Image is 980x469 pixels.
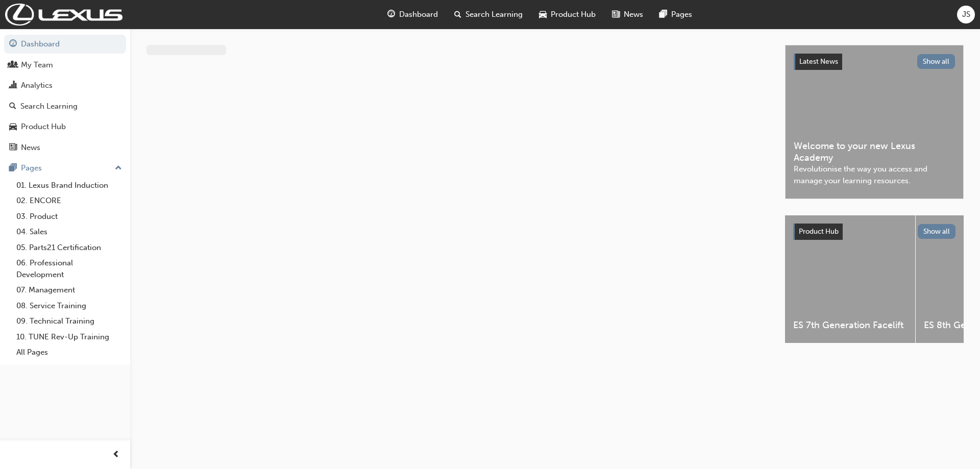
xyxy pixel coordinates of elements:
[794,54,955,70] a: Latest NewsShow all
[115,162,122,175] span: up-icon
[465,9,523,20] span: Search Learning
[4,159,126,178] button: Pages
[9,81,17,90] span: chart-icon
[12,240,126,256] a: 05. Parts21 Certification
[604,4,651,25] a: news-iconNews
[12,178,126,193] a: 01. Lexus Brand Induction
[9,61,17,70] span: people-icon
[4,33,126,159] button: DashboardMy TeamAnalyticsSearch LearningProduct HubNews
[671,9,692,20] span: Pages
[4,138,126,157] a: News
[918,224,956,239] button: Show all
[659,8,667,21] span: pages-icon
[9,143,17,153] span: news-icon
[4,76,126,95] a: Analytics
[4,35,126,54] a: Dashboard
[624,9,643,20] span: News
[794,163,955,186] span: Revolutionise the way you access and manage your learning resources.
[12,193,126,209] a: 02. ENCORE
[539,8,547,21] span: car-icon
[785,215,915,343] a: ES 7th Generation Facelift
[9,102,16,111] span: search-icon
[454,8,461,21] span: search-icon
[112,449,120,461] span: prev-icon
[651,4,700,25] a: pages-iconPages
[12,344,126,360] a: All Pages
[799,57,838,66] span: Latest News
[9,122,17,132] span: car-icon
[9,40,17,49] span: guage-icon
[4,97,126,116] a: Search Learning
[9,164,17,173] span: pages-icon
[612,8,620,21] span: news-icon
[21,59,53,71] div: My Team
[794,140,955,163] span: Welcome to your new Lexus Academy
[12,255,126,282] a: 06. Professional Development
[793,224,955,240] a: Product HubShow all
[785,45,964,199] a: Latest NewsShow allWelcome to your new Lexus AcademyRevolutionise the way you access and manage y...
[12,298,126,314] a: 08. Service Training
[4,117,126,136] a: Product Hub
[21,142,40,154] div: News
[21,80,53,91] div: Analytics
[799,227,839,236] span: Product Hub
[12,224,126,240] a: 04. Sales
[379,4,446,25] a: guage-iconDashboard
[21,162,42,174] div: Pages
[20,101,78,112] div: Search Learning
[957,6,975,23] button: JS
[387,8,395,21] span: guage-icon
[793,319,907,331] span: ES 7th Generation Facelift
[962,9,970,20] span: JS
[12,282,126,298] a: 07. Management
[945,434,970,459] iframe: Intercom live chat
[917,54,955,69] button: Show all
[12,209,126,225] a: 03. Product
[399,9,438,20] span: Dashboard
[4,56,126,75] a: My Team
[551,9,596,20] span: Product Hub
[12,313,126,329] a: 09. Technical Training
[446,4,531,25] a: search-iconSearch Learning
[12,329,126,345] a: 10. TUNE Rev-Up Training
[5,4,122,26] img: Trak
[531,4,604,25] a: car-iconProduct Hub
[21,121,66,133] div: Product Hub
